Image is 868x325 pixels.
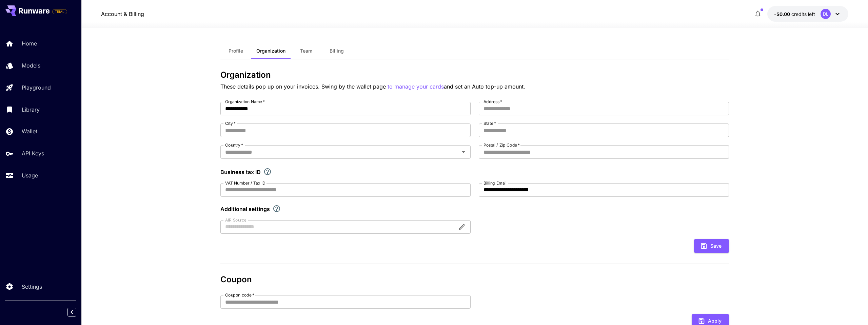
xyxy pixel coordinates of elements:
[459,147,468,157] button: Open
[774,11,815,18] div: -$0.002
[22,127,37,135] p: Wallet
[791,11,815,17] span: credits left
[22,283,42,291] p: Settings
[330,48,344,54] span: Billing
[220,205,270,213] p: Additional settings
[22,83,51,92] p: Playground
[22,61,40,70] p: Models
[22,171,38,179] p: Usage
[22,106,40,114] p: Library
[273,205,281,213] svg: Explore additional customization settings
[484,99,502,104] label: Address
[484,142,520,148] label: Postal / Zip Code
[220,168,261,176] p: Business tax ID
[53,9,67,14] span: TRIAL
[67,308,76,317] button: Collapse sidebar
[300,48,312,54] span: Team
[229,48,243,54] span: Profile
[388,82,444,91] button: to manage your cards
[52,7,67,16] span: Add your payment card to enable full platform functionality.
[767,6,848,22] button: -$0.002DL
[220,275,729,284] h3: Coupon
[694,239,729,253] button: Save
[225,142,243,148] label: Country
[225,180,265,186] label: VAT Number / Tax ID
[444,83,525,90] span: and set an Auto top-up amount.
[101,10,144,18] a: Account & Billing
[263,168,272,176] svg: If you are a business tax registrant, please enter your business tax ID here.
[225,292,254,298] label: Coupon code
[484,120,496,126] label: State
[220,83,388,90] span: These details pop up on your invoices. Swing by the wallet page
[821,9,831,19] div: DL
[256,48,285,54] span: Organization
[220,70,729,80] h3: Organization
[22,149,44,157] p: API Keys
[22,39,37,47] p: Home
[101,10,144,18] nav: breadcrumb
[225,217,246,223] label: AIR Source
[774,11,791,17] span: -$0.00
[225,120,236,126] label: City
[225,99,265,104] label: Organization Name
[73,306,81,318] div: Collapse sidebar
[484,180,507,186] label: Billing Email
